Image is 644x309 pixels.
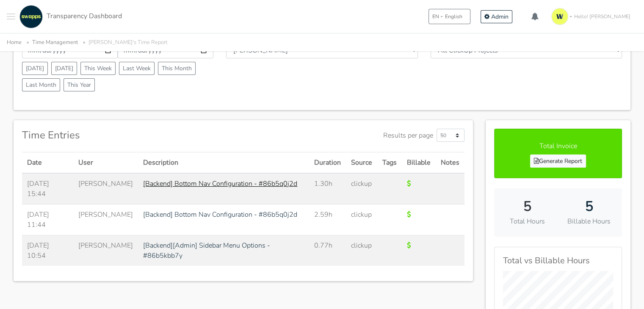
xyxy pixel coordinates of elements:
li: [PERSON_NAME]'s Time Report [80,38,167,47]
a: Home [7,39,22,46]
h5: Total vs Billable Hours [503,256,613,266]
p: Total Hours [503,216,552,226]
td: [DATE] 10:54 [22,235,73,266]
td: [PERSON_NAME] [73,235,138,266]
button: [DATE] [22,62,48,75]
button: Last Week [119,62,155,75]
span: English [445,13,462,20]
td: [PERSON_NAME] [73,204,138,235]
span: Hello! [PERSON_NAME] [574,13,630,20]
th: Duration [309,152,346,174]
h2: 5 [503,199,552,215]
td: 0.77h [309,235,346,266]
span: Transparency Dashboard [47,11,122,21]
th: Source [346,152,377,174]
th: Notes [436,152,464,174]
button: Last Month [22,78,60,91]
th: Description [138,152,309,174]
a: [Backend] Bottom Nav Configuration - #86b5q0j2d [143,210,297,219]
button: This Month [158,62,196,75]
td: clickup [346,204,377,235]
th: Date [22,152,73,174]
p: Billable Hours [564,216,614,226]
button: ENEnglish [428,9,470,24]
td: 1.30h [309,173,346,204]
h4: Time Entries [22,129,80,141]
a: [Backend][Admin] Sidebar Menu Options - #86b5kbb7y [143,241,270,260]
td: [DATE] 11:44 [22,204,73,235]
button: [DATE] [51,62,77,75]
a: Generate Report [530,154,586,168]
th: Tags [377,152,402,174]
button: This Week [80,62,116,75]
button: This Year [64,78,95,91]
h2: 5 [564,199,614,215]
a: Admin [481,10,512,23]
img: isotipo-3-3e143c57.png [551,8,568,25]
p: Total Invoice [503,141,613,151]
a: Hello! [PERSON_NAME] [548,5,637,28]
span: Admin [491,13,509,21]
a: [Backend] Bottom Nav Configuration - #86b5q0j2d [143,179,297,188]
td: clickup [346,235,377,266]
button: Toggle navigation menu [7,5,15,28]
th: Billable [402,152,436,174]
label: Results per page [383,130,433,141]
td: clickup [346,173,377,204]
a: Transparency Dashboard [17,5,122,28]
td: [DATE] 15:44 [22,173,73,204]
td: [PERSON_NAME] [73,173,138,204]
img: swapps-linkedin-v2.jpg [19,5,43,28]
td: 2.59h [309,204,346,235]
a: Time Management [32,39,78,46]
th: User [73,152,138,174]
